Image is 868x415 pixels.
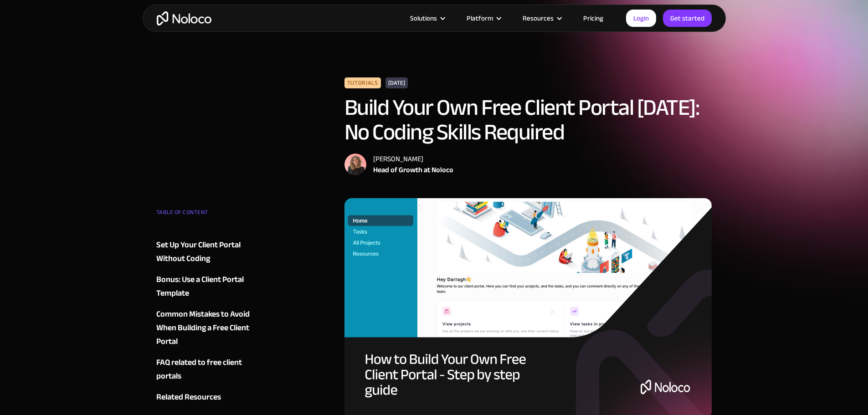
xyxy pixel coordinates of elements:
a: Pricing [572,12,615,24]
div: Related Resources [156,390,221,404]
a: Set Up Your Client Portal Without Coding [156,238,267,266]
div: Resources [511,12,572,24]
a: Login [626,10,656,27]
h1: Build Your Own Free Client Portal [DATE]: No Coding Skills Required [344,95,712,144]
a: Get started [663,10,712,27]
a: FAQ related to free client portals [156,356,267,383]
div: [PERSON_NAME] [373,154,453,164]
div: Solutions [399,12,455,24]
div: Solutions [410,12,437,24]
a: home [157,11,211,26]
a: Common Mistakes to Avoid When Building a Free Client Portal [156,307,267,348]
div: TABLE OF CONTENT [156,205,267,224]
div: Platform [455,12,511,24]
div: Platform [467,12,493,24]
div: Resources [523,12,554,24]
a: Bonus: Use a Client Portal Template [156,273,267,300]
div: Head of Growth at Noloco [373,164,453,175]
div: [DATE] [385,77,408,88]
a: Related Resources [156,390,267,404]
div: Tutorials [344,77,381,88]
